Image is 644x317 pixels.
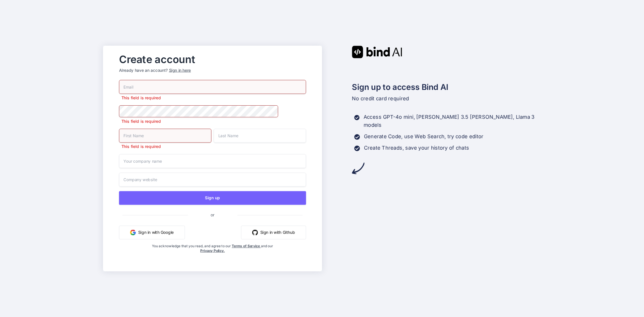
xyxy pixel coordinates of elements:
[352,46,402,58] img: Bind AI logo
[119,80,306,94] input: Email
[200,249,225,253] a: Privacy Policy.
[241,226,306,240] button: Sign in with Github
[188,208,237,222] span: or
[119,67,306,73] p: Already have an account?
[119,95,306,101] p: This field is required
[119,154,306,168] input: Your company name
[352,162,364,174] img: arrow
[119,55,306,64] h2: Create account
[150,244,275,267] div: You acknowledge that you read, and agree to our and our
[364,113,541,129] p: Access GPT-4o mini, [PERSON_NAME] 3.5 [PERSON_NAME], Llama 3 models
[169,67,191,73] div: Sign in here
[130,229,136,235] img: google
[352,95,541,103] p: No credit card required
[364,133,483,141] p: Generate Code, use Web Search, try code editor
[252,229,258,235] img: github
[364,144,469,152] p: Create Threads, save your history of chats
[232,244,261,248] a: Terms of Service
[214,129,306,143] input: Last Name
[119,172,306,187] input: Company website
[119,226,185,240] button: Sign in with Google
[119,118,306,124] p: This field is required
[119,191,306,205] button: Sign up
[119,129,211,143] input: First Name
[119,144,211,150] p: This field is required
[352,81,541,93] h2: Sign up to access Bind AI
